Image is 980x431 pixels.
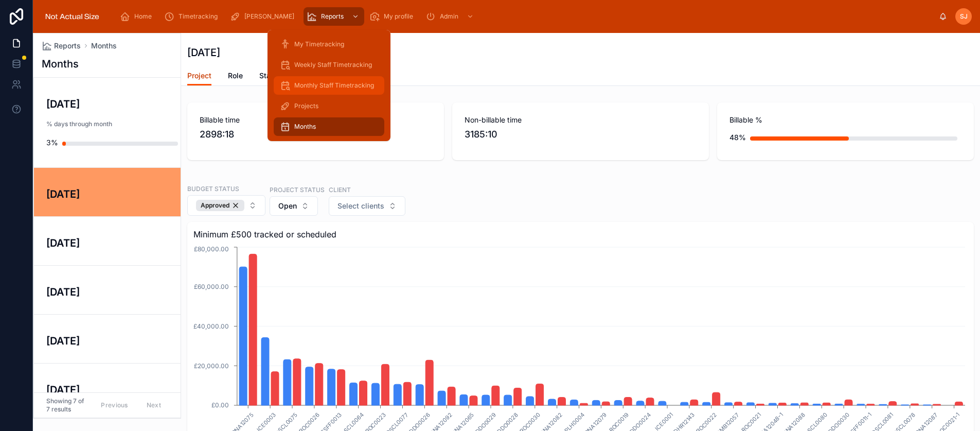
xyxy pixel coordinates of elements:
[384,12,413,21] span: My profile
[46,186,182,202] h3: [DATE]
[465,127,697,142] span: 3185:10
[34,167,181,216] a: [DATE]
[193,322,229,330] tspan: £40,000.00
[187,66,211,86] a: Project
[91,41,117,51] a: Months
[337,201,384,211] span: Select clients
[465,115,697,125] span: Non-billable time
[112,5,939,28] div: scrollable content
[46,96,182,112] h3: [DATE]
[34,314,181,363] a: [DATE]
[200,115,432,125] span: Billable time
[34,216,181,265] a: [DATE]
[294,40,344,48] span: My Timetracking
[278,201,297,211] span: Open
[193,228,968,240] span: Minimum £500 tracked or scheduled
[440,12,458,21] span: Admin
[34,363,181,412] a: [DATE]
[259,66,275,87] a: Staff
[161,7,225,26] a: Timetracking
[34,265,181,314] a: [DATE]
[259,71,275,81] span: Staff
[270,185,325,194] label: Project status
[244,12,294,21] span: [PERSON_NAME]
[46,132,58,153] div: 3%
[729,115,961,125] span: Billable %
[46,120,182,128] span: % days through month
[194,283,229,290] tspan: £60,000.00
[329,185,351,194] label: Client
[200,127,432,142] span: 2898:18
[42,57,79,71] h1: Months
[228,66,243,87] a: Role
[270,196,318,216] button: Select Button
[274,35,384,54] a: My Timetracking
[274,97,384,115] a: Projects
[46,235,182,251] h3: [DATE]
[274,56,384,74] a: Weekly Staff Timetracking
[294,102,318,110] span: Projects
[366,7,420,26] a: My profile
[117,7,159,26] a: Home
[196,200,244,211] button: Unselect APPROVED
[294,81,374,90] span: Monthly Staff Timetracking
[179,12,218,21] span: Timetracking
[294,61,372,69] span: Weekly Staff Timetracking
[228,71,243,81] span: Role
[187,71,211,81] span: Project
[227,7,301,26] a: [PERSON_NAME]
[34,78,181,167] a: [DATE]% days through month3%
[46,382,182,398] h3: [DATE]
[46,333,182,349] h3: [DATE]
[304,7,364,26] a: Reports
[422,7,479,26] a: Admin
[274,76,384,95] a: Monthly Staff Timetracking
[187,195,265,216] button: Select Button
[46,284,182,300] h3: [DATE]
[194,245,229,253] tspan: £80,000.00
[729,127,746,148] div: 48%
[211,401,229,409] tspan: £0.00
[196,200,244,211] div: Approved
[274,117,384,136] a: Months
[194,362,229,370] tspan: £20,000.00
[187,45,220,60] h1: [DATE]
[321,12,344,21] span: Reports
[54,41,81,51] span: Reports
[42,41,81,51] a: Reports
[960,12,968,21] span: SJ
[329,196,405,216] button: Select Button
[41,8,103,25] img: App logo
[187,184,239,193] label: Budget status
[294,123,316,131] span: Months
[134,12,152,21] span: Home
[46,397,85,413] span: Showing 7 of 7 results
